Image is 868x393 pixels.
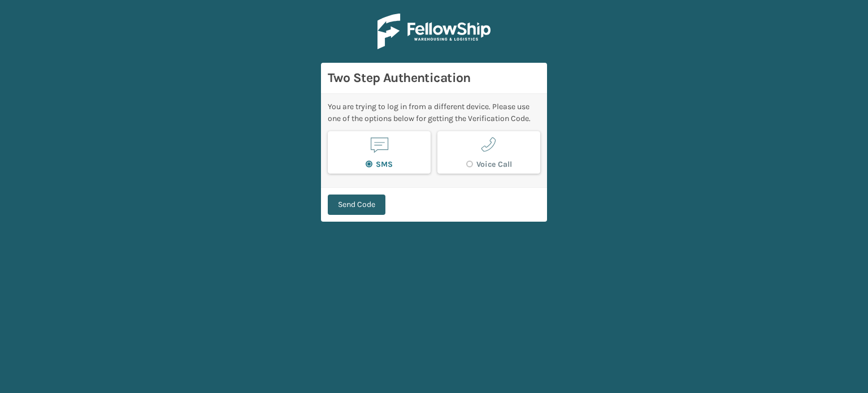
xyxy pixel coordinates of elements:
[328,70,540,87] h3: Two Step Authentication
[377,14,491,49] img: Logo
[328,101,540,124] div: You are trying to log in from a different device. Please use one of the options below for getting...
[466,159,512,169] label: Voice Call
[366,159,393,169] label: SMS
[328,195,385,215] button: Send Code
